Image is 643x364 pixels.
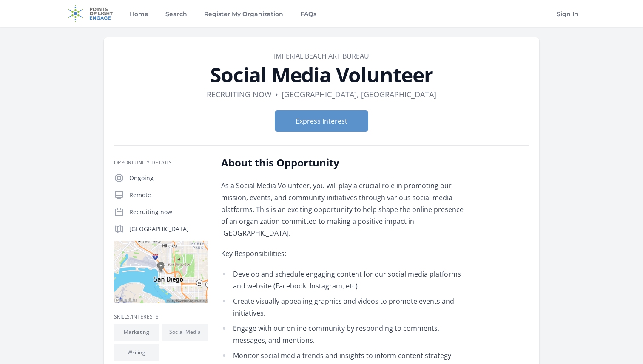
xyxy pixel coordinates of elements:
[275,110,368,132] button: Express Interest
[114,65,529,85] h1: Social Media Volunteer
[275,88,278,100] div: •
[162,324,208,341] li: Social Media
[129,174,208,182] p: Ongoing
[282,88,436,100] dd: [GEOGRAPHIC_DATA], [GEOGRAPHIC_DATA]
[221,350,470,361] li: Monitor social media trends and insights to inform content strategy.
[207,88,272,100] dd: Recruiting now
[221,156,470,169] h2: About this Opportunity
[274,51,369,61] a: Imperial Beach Art Bureau
[221,248,470,260] p: Key Responsibilities:
[221,268,470,292] li: Develop and schedule engaging content for our social media platforms and website (Facebook, Insta...
[114,241,208,303] img: Map
[129,225,208,233] p: [GEOGRAPHIC_DATA]
[114,159,208,166] h3: Opportunity Details
[129,208,208,216] p: Recruiting now
[221,295,470,319] li: Create visually appealing graphics and videos to promote events and initiatives.
[114,324,159,341] li: Marketing
[221,322,470,346] li: Engage with our online community by responding to comments, messages, and mentions.
[129,191,208,199] p: Remote
[114,313,208,320] h3: Skills/Interests
[221,180,470,239] p: As a Social Media Volunteer, you will play a crucial role in promoting our mission, events, and c...
[114,344,159,361] li: Writing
